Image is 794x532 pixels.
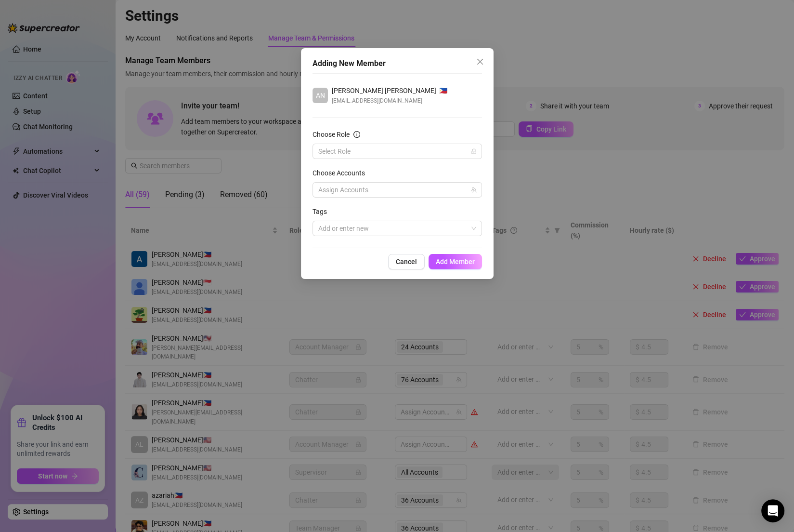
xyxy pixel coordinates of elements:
[312,129,350,140] div: Choose Role
[471,187,477,193] span: team
[315,90,325,101] span: AN
[312,206,333,217] label: Tags
[429,254,482,269] button: Add Member
[472,54,488,69] button: Close
[353,131,360,138] span: info-circle
[332,85,436,96] span: [PERSON_NAME] [PERSON_NAME]
[312,168,371,178] label: Choose Accounts
[476,58,484,66] span: close
[396,258,417,266] span: Cancel
[472,58,488,66] span: Close
[436,258,475,266] span: Add Member
[332,96,447,106] span: [EMAIL_ADDRESS][DOMAIN_NAME]
[388,254,425,269] button: Cancel
[761,499,784,522] div: Open Intercom Messenger
[471,148,477,154] span: lock
[332,85,447,96] div: 🇵🇭
[312,58,482,69] div: Adding New Member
